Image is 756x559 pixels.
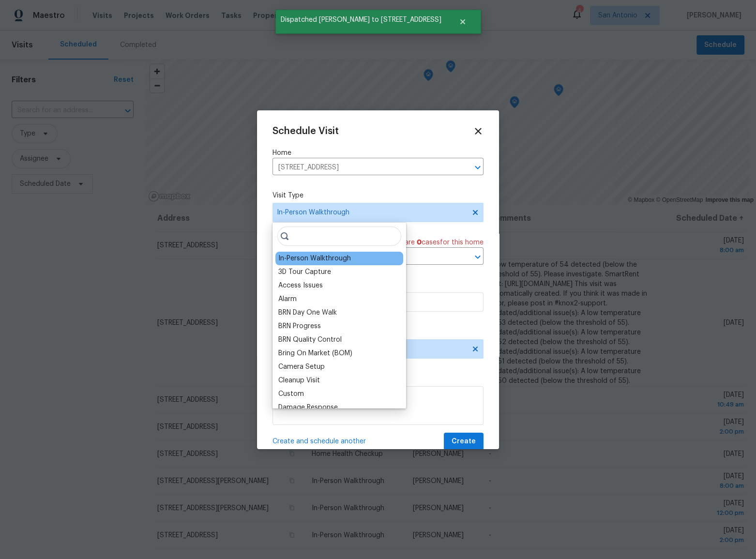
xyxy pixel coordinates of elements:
[272,126,339,136] span: Schedule Visit
[275,10,447,30] span: Dispatched [PERSON_NAME] to [STREET_ADDRESS]
[272,148,484,158] label: Home
[272,160,456,175] input: Enter in an address
[278,403,338,412] div: Damage Response
[471,161,484,174] button: Open
[473,126,484,136] span: Close
[272,437,366,446] span: Create and schedule another
[278,335,342,345] div: BRN Quality Control
[444,433,484,451] button: Create
[452,436,476,448] span: Create
[278,254,351,263] div: In-Person Walkthrough
[386,238,484,247] span: There are case s for this home
[278,348,352,358] div: Bring On Market (BOM)
[277,208,465,217] span: In-Person Walkthrough
[278,294,297,304] div: Alarm
[278,321,321,331] div: BRN Progress
[278,281,323,290] div: Access Issues
[278,376,320,385] div: Cleanup Visit
[471,250,484,264] button: Open
[417,239,422,246] span: 0
[447,12,479,31] button: Close
[278,389,304,399] div: Custom
[278,362,325,372] div: Camera Setup
[278,267,331,277] div: 3D Tour Capture
[272,191,484,200] label: Visit Type
[278,308,337,317] div: BRN Day One Walk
